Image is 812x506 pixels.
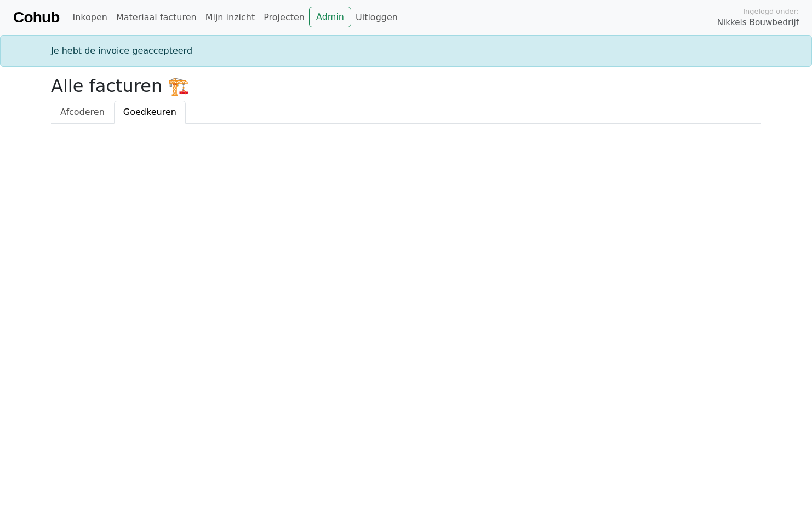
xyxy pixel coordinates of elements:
[259,7,309,28] a: Projecten
[717,16,799,29] span: Nikkels Bouwbedrijf
[114,101,186,124] a: Goedkeuren
[309,7,351,27] a: Admin
[123,107,176,117] span: Goedkeuren
[13,4,59,31] a: Cohub
[60,107,105,117] span: Afcoderen
[201,7,260,28] a: Mijn inzicht
[351,7,402,28] a: Uitloggen
[51,76,761,96] h2: Alle facturen 🏗️
[51,101,114,124] a: Afcoderen
[44,44,768,58] div: Je hebt de invoice geaccepteerd
[112,7,201,28] a: Materiaal facturen
[743,6,799,16] span: Ingelogd onder:
[68,7,111,28] a: Inkopen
